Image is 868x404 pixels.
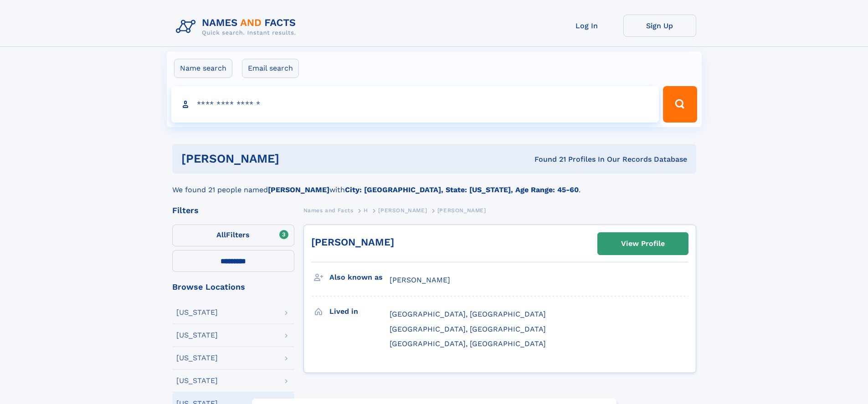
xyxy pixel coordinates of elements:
[174,59,232,78] label: Name search
[311,236,394,248] a: [PERSON_NAME]
[172,225,294,246] label: Filters
[171,86,659,123] input: search input
[172,174,696,195] div: We found 21 people named with .
[345,185,579,194] b: City: [GEOGRAPHIC_DATA], State: [US_STATE], Age Range: 45-60
[598,233,688,255] a: View Profile
[390,310,546,318] span: [GEOGRAPHIC_DATA], [GEOGRAPHIC_DATA]
[364,205,368,216] a: H
[364,207,368,214] span: H
[176,332,218,339] div: [US_STATE]
[378,205,427,216] a: [PERSON_NAME]
[268,185,329,194] b: [PERSON_NAME]
[172,15,303,39] img: Logo Names and Facts
[216,230,226,239] span: All
[329,270,390,285] h3: Also known as
[176,354,218,362] div: [US_STATE]
[390,339,546,348] span: [GEOGRAPHIC_DATA], [GEOGRAPHIC_DATA]
[437,207,486,214] span: [PERSON_NAME]
[176,309,218,316] div: [US_STATE]
[550,15,623,37] a: Log In
[181,153,407,164] h1: [PERSON_NAME]
[242,59,299,78] label: Email search
[407,154,687,164] div: Found 21 Profiles In Our Records Database
[390,276,450,284] span: [PERSON_NAME]
[390,325,546,333] span: [GEOGRAPHIC_DATA], [GEOGRAPHIC_DATA]
[329,304,390,319] h3: Lived in
[172,283,294,291] div: Browse Locations
[176,377,218,384] div: [US_STATE]
[172,206,294,215] div: Filters
[663,86,697,123] button: Search Button
[303,205,354,216] a: Names and Facts
[623,15,696,37] a: Sign Up
[378,207,427,214] span: [PERSON_NAME]
[621,233,665,254] div: View Profile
